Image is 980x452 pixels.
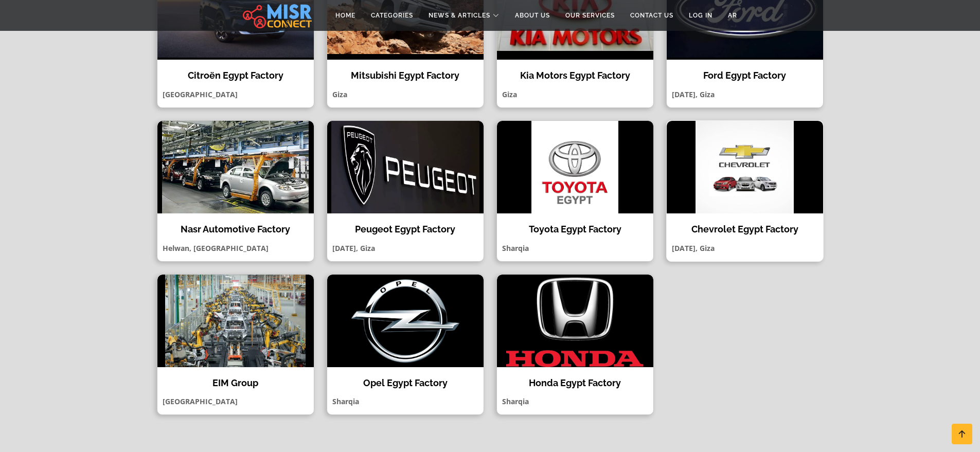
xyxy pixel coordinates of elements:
[327,275,484,367] img: Opel Egypt Factory
[151,120,320,262] a: Nasr Automotive Factory Nasr Automotive Factory Helwan, [GEOGRAPHIC_DATA]
[165,377,306,389] h4: EIM Group
[674,70,815,81] h4: Ford Egypt Factory
[165,224,306,235] h4: Nasr Automotive Factory
[157,396,314,407] p: [GEOGRAPHIC_DATA]
[157,89,314,100] p: [GEOGRAPHIC_DATA]
[497,275,653,367] img: Honda Egypt Factory
[497,396,653,407] p: Sharqia
[720,6,745,25] a: AR
[490,274,660,415] a: Honda Egypt Factory Honda Egypt Factory Sharqia
[681,6,720,25] a: Log in
[327,121,484,213] img: Peugeot Egypt Factory
[320,120,490,262] a: Peugeot Egypt Factory Peugeot Egypt Factory [DATE], Giza
[497,89,653,100] p: Giza
[505,70,646,81] h4: Kia Motors Egypt Factory
[667,121,823,213] img: Chevrolet Egypt Factory
[421,6,507,25] a: News & Articles
[497,243,653,254] p: Sharqia
[558,6,622,25] a: Our Services
[667,89,823,100] p: [DATE], Giza
[327,243,484,254] p: [DATE], Giza
[165,70,306,81] h4: Citroën Egypt Factory
[157,243,314,254] p: Helwan, [GEOGRAPHIC_DATA]
[335,224,476,235] h4: Peugeot Egypt Factory
[490,120,660,262] a: Toyota Egypt Factory Toyota Egypt Factory Sharqia
[320,274,490,415] a: Opel Egypt Factory Opel Egypt Factory Sharqia
[497,121,653,213] img: Toyota Egypt Factory
[327,89,484,100] p: Giza
[151,274,320,415] a: EIM Group EIM Group [GEOGRAPHIC_DATA]
[328,6,363,25] a: Home
[335,377,476,389] h4: Opel Egypt Factory
[327,396,484,407] p: Sharqia
[667,243,823,254] p: [DATE], Giza
[660,120,830,262] a: Chevrolet Egypt Factory Chevrolet Egypt Factory [DATE], Giza
[505,377,646,389] h4: Honda Egypt Factory
[674,224,815,235] h4: Chevrolet Egypt Factory
[157,121,314,213] img: Nasr Automotive Factory
[243,3,312,28] img: main.misr_connect
[505,224,646,235] h4: Toyota Egypt Factory
[622,6,681,25] a: Contact Us
[363,6,421,25] a: Categories
[429,11,490,20] span: News & Articles
[335,70,476,81] h4: Mitsubishi Egypt Factory
[507,6,558,25] a: About Us
[157,275,314,367] img: EIM Group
